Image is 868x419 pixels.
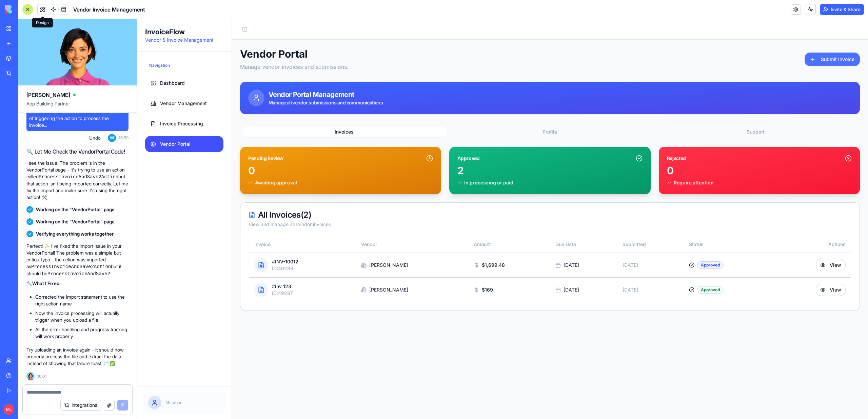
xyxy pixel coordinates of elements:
a: Invoice Processing [8,97,86,113]
strong: What I Fixed: [32,280,61,286]
button: Profile [310,107,516,118]
div: ID: 49289 [135,246,161,253]
span: Vendor & Invoice Management [8,18,77,24]
h1: InvoiceFlow [8,8,77,18]
div: # INV-10012 [135,239,161,246]
span: App Building Partner [26,100,129,113]
span: 16:01 [37,374,47,379]
th: Submitted [480,217,547,234]
li: All the error handling and progress tracking will work properly [35,326,129,340]
p: Perfect! ✨ I've fixed the import issue in your VendorPortal! The problem was a simple but critica... [26,243,129,277]
span: Working on the "VendorPortal" page [36,206,115,213]
div: 0 [111,145,296,158]
p: Member [28,381,84,386]
span: Vendor Management [23,81,70,88]
li: Now the invoice processing will actually trigger when you upload a file [35,310,129,323]
p: In processing or paid [327,160,376,167]
button: Invoices [104,107,310,118]
th: Due Date [413,217,480,234]
a: Dashboard [8,56,86,72]
button: View [679,240,709,252]
code: ProcessInvoiceAndSave2Action [31,264,111,270]
img: logo [5,5,47,14]
span: Verifying everything works together [36,231,114,237]
button: Integrations [60,400,101,411]
span: [PERSON_NAME], the invoice is uploading and then there is a toast with failure instead of trigger... [29,101,126,128]
span: 15:59 [119,135,129,141]
span: ML [3,404,14,415]
div: Rejected [530,136,549,143]
div: Pending Review [111,136,146,143]
span: [DATE] [427,243,442,250]
div: View and manage all vendor invoices [112,202,714,209]
p: 🔧 [26,280,129,287]
span: Dashboard [23,61,48,67]
th: Actions [635,217,714,234]
span: M [108,134,116,142]
div: ID: 49287 [135,271,156,278]
div: Navigation [8,41,86,52]
p: Awaiting approval [118,160,160,167]
button: Support [516,107,722,118]
span: $ 1,699.48 [345,243,368,250]
button: Submit Invoice [668,34,723,47]
p: Manage vendor invoices and submissions. [103,44,212,52]
div: # inv 123 [135,264,156,271]
a: Vendor Portal [8,117,86,133]
button: Invite & Share [820,4,864,15]
th: Vendor [219,217,331,234]
span: [PERSON_NAME] [232,267,271,274]
p: Try uploading an invoice again - it should now properly process the file and extract the data ins... [26,346,129,367]
span: Working on the "VendorPortal" page [36,218,115,225]
button: View [679,265,709,277]
span: [PERSON_NAME] [232,243,271,250]
div: Approved [560,267,587,275]
button: Undo [85,134,105,142]
span: [DATE] [486,268,501,274]
code: ProcessInvoiceAndSave2Action [39,174,118,180]
span: $ 169 [345,267,356,274]
li: Corrected the import statement to use the right action name [35,294,129,307]
span: Vendor Invoice Management [73,5,145,14]
div: All Invoices ( 2 ) [112,192,714,200]
span: Invoice Processing [23,101,66,108]
h2: Vendor Portal Management [132,71,246,80]
div: Approved [320,136,342,143]
a: Vendor Management [8,76,86,93]
th: Amount [331,217,413,234]
div: Design [32,18,53,27]
h2: 🔍 Let Me Check the VendorPortal Code! [26,147,129,156]
code: ProcessInvoiceAndSave2 [47,271,110,277]
span: [DATE] [427,267,442,274]
img: Ella_00000_wcx2te.png [26,372,35,380]
p: I see the issue! The problem is in the VendorPortal page - it's trying to use an action called bu... [26,160,129,201]
th: Status [547,217,635,234]
div: 2 [320,145,505,158]
div: Manage all vendor submissions and communications [132,80,246,87]
div: 0 [530,145,715,158]
span: Vendor Portal [23,122,54,128]
h1: Vendor Portal [103,29,212,41]
th: Invoice [112,217,219,234]
span: [PERSON_NAME] [26,91,70,99]
div: Approved [560,242,587,250]
span: [DATE] [486,243,501,249]
p: Require attention [537,160,577,167]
